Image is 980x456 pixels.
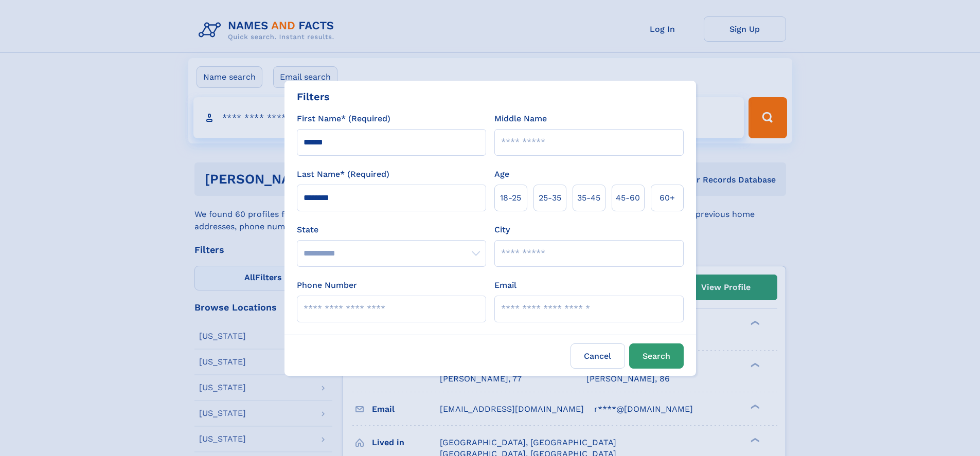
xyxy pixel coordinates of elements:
label: Middle Name [494,113,547,125]
span: 18‑25 [500,192,521,204]
label: Cancel [571,343,625,369]
label: Email [494,279,516,291]
button: Search [629,343,684,369]
div: Filters [297,89,330,104]
label: Age [494,168,509,180]
span: 60+ [660,192,675,204]
label: First Name* (Required) [297,113,390,125]
label: State [297,224,486,236]
label: Phone Number [297,279,357,291]
label: City [494,224,510,236]
span: 25‑35 [539,192,561,204]
label: Last Name* (Required) [297,168,389,180]
span: 45‑60 [616,192,640,204]
span: 35‑45 [577,192,600,204]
